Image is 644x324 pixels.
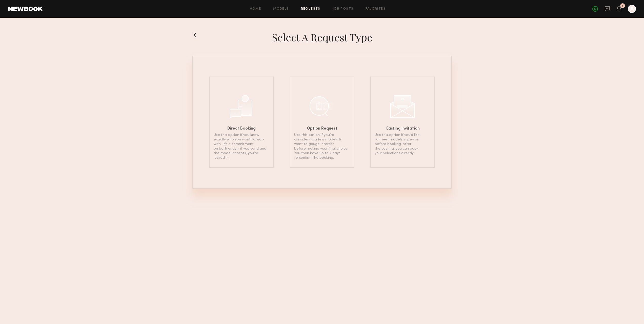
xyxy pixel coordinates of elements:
a: Option RequestUse this option if you’re considering a few models & want to gauge interest before ... [290,77,354,168]
a: Requests [301,7,320,11]
a: A [628,5,636,13]
div: 1 [622,5,623,7]
h6: Direct Booking [227,127,256,131]
a: Home [250,7,261,11]
h1: Select a Request Type [272,31,372,44]
a: Casting InvitationUse this option if you’d like to meet models in person before booking. After th... [370,77,435,168]
h6: Option Request [307,127,337,131]
p: Use this option if you’re considering a few models & want to gauge interest before making your fi... [294,133,350,160]
p: Use this option if you know exactly who you want to work with. It’s a commitment on both ends - i... [214,133,269,160]
a: Favorites [366,7,386,11]
h6: Casting Invitation [386,127,420,131]
a: Job Posts [333,7,354,11]
a: Direct BookingUse this option if you know exactly who you want to work with. It’s a commitment on... [209,77,274,168]
a: Models [273,7,289,11]
p: Use this option if you’d like to meet models in person before booking. After the casting, you can... [375,133,430,156]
